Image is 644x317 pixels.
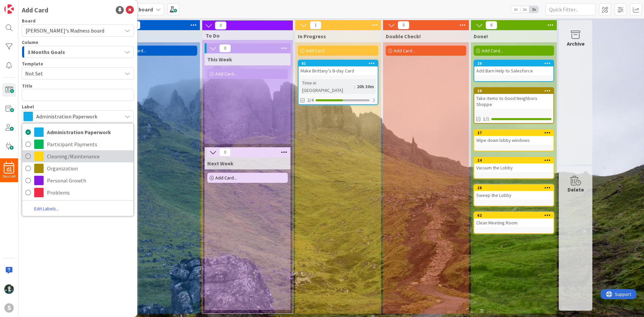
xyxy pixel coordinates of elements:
[474,136,553,145] div: Wipe down lobby windows
[386,33,421,40] span: Double Check!
[355,83,376,90] div: 20h 30m
[474,33,488,40] span: Done!
[545,3,596,15] input: Quick Filter...
[474,191,553,200] div: Sweep the Lobby
[299,66,378,75] div: Make Brittany's B-day Card
[302,61,378,66] div: 61
[477,158,553,163] div: 24
[477,213,553,218] div: 62
[25,27,104,34] span: [PERSON_NAME]'s Madness board
[215,71,237,77] span: Add Card...
[307,97,314,104] span: 2/4
[474,60,553,66] div: 26
[477,89,553,93] div: 29
[22,46,134,58] button: 3 Months Goals
[474,130,553,145] div: 27Wipe down lobby windows
[22,126,133,138] a: Administration Paperwork
[4,4,14,14] img: Visit kanbanzone.com
[474,212,553,227] div: 62Clean Meeting Room
[301,79,354,94] div: Time in [GEOGRAPHIC_DATA]
[299,60,378,75] div: 61Make Brittany's B-day Card
[474,88,553,109] div: 29Take items to Good Neighbors Shoppe
[567,40,585,48] div: Archive
[474,66,553,75] div: Add Barn Help to Salesforce
[22,83,33,89] label: Title
[482,48,503,54] span: Add Card...
[474,157,553,163] div: 24
[22,104,34,109] span: Label
[207,56,232,63] span: This Week
[477,61,553,66] div: 26
[511,6,520,13] span: 1x
[354,83,355,90] span: :
[22,40,38,45] span: Column
[47,151,130,161] span: Cleaning/Maintenance
[474,185,553,200] div: 28Sweep the Lobby
[28,48,65,56] span: 3 Months Goals
[474,88,553,94] div: 29
[483,115,489,122] span: 1/1
[215,175,237,181] span: Add Card...
[474,185,553,191] div: 28
[310,21,321,29] span: 1
[474,60,553,75] div: 26Add Barn Help to Salesforce
[215,21,226,30] span: 0
[4,284,14,294] img: KM
[22,150,133,162] a: Cleaning/Maintenance
[22,204,71,213] a: Edit Labels...
[47,175,130,186] span: Personal Growth
[398,21,409,29] span: 0
[6,167,12,172] span: 61
[394,48,415,54] span: Add Card...
[298,33,326,40] span: In Progress
[22,162,133,174] a: Organization
[474,130,553,136] div: 27
[207,160,233,167] span: Next Week
[22,138,133,150] a: Participant Payments
[474,212,553,218] div: 62
[520,6,529,13] span: 2x
[529,6,538,13] span: 3x
[22,187,133,199] a: Problems
[474,163,553,172] div: Vacuum the Lobby
[219,148,231,156] span: 0
[47,163,130,173] span: Organization
[474,94,553,109] div: Take items to Good Neighbors Shoppe
[22,5,48,15] div: Add Card
[474,218,553,227] div: Clean Meeting Room
[47,188,130,198] span: Problems
[36,112,119,121] span: Administration Paperwork
[568,186,584,194] div: Delete
[474,157,553,172] div: 24Vacuum the Lobby
[22,18,36,23] span: Board
[306,48,327,54] span: Add Card...
[299,60,378,66] div: 61
[206,32,284,39] span: To Do
[14,1,31,9] span: Support
[219,44,231,52] span: 0
[486,21,497,29] span: 6
[4,303,14,313] div: S
[22,174,133,187] a: Personal Growth
[22,61,43,66] span: Template
[25,69,117,78] span: Not Set
[47,139,130,149] span: Participant Payments
[477,130,553,135] div: 27
[477,186,553,190] div: 28
[47,127,130,137] span: Administration Paperwork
